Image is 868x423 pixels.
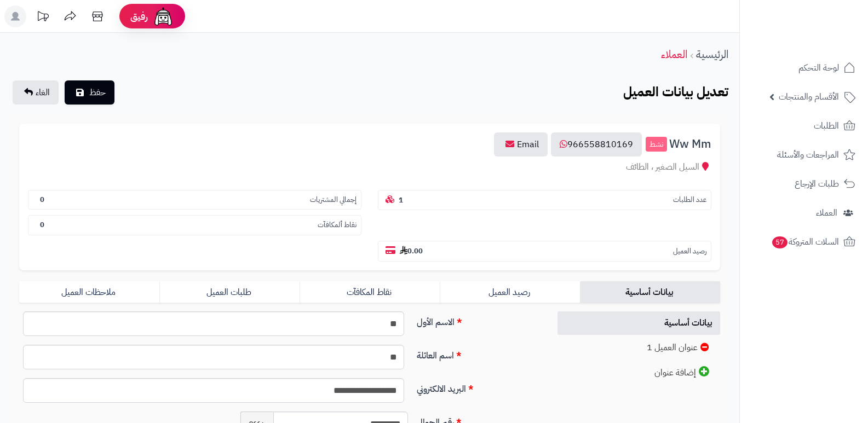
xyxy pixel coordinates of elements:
a: ملاحظات العميل [19,281,159,303]
b: 0.00 [400,246,423,256]
label: الاسم الأول [412,311,545,329]
button: حفظ [65,80,114,105]
small: نشط [646,137,667,152]
a: إضافة عنوان [557,361,721,385]
span: الغاء [36,86,50,99]
label: اسم العائلة [412,345,545,362]
span: لوحة التحكم [798,60,839,76]
a: لوحة التحكم [746,55,861,81]
img: ai-face.png [152,5,174,27]
div: السيل الصغير ، الطائف [28,161,711,173]
a: طلبات الإرجاع [746,171,861,197]
span: Ww Mm [669,138,711,150]
a: العملاء [661,46,687,62]
span: العملاء [816,205,837,221]
small: عدد الطلبات [673,195,706,205]
a: نقاط المكافآت [300,281,440,303]
span: الطلبات [814,118,839,134]
a: 966558810169 [551,132,642,157]
span: حفظ [89,86,106,99]
a: رصيد العميل [440,281,580,303]
a: الرئيسية [696,46,728,62]
a: الطلبات [746,113,861,139]
span: المراجعات والأسئلة [777,147,839,163]
small: نقاط ألمكافآت [318,220,357,230]
a: العملاء [746,200,861,226]
a: السلات المتروكة57 [746,229,861,255]
b: تعديل بيانات العميل [623,82,728,102]
a: بيانات أساسية [580,281,720,303]
span: طلبات الإرجاع [795,176,839,192]
span: الأقسام والمنتجات [779,89,839,105]
small: إجمالي المشتريات [310,195,357,205]
a: طلبات العميل [159,281,300,303]
a: تحديثات المنصة [29,5,56,30]
label: البريد الالكتروني [412,378,545,396]
a: عنوان العميل 1 [557,336,721,360]
b: 1 [399,195,403,205]
span: رفيق [130,10,148,23]
a: المراجعات والأسئلة [746,142,861,168]
a: بيانات أساسية [557,311,721,335]
b: 0 [40,194,44,205]
span: 57 [772,236,787,248]
a: Email [494,132,548,157]
small: رصيد العميل [673,246,706,257]
b: 0 [40,219,44,230]
img: logo-2.png [794,29,858,52]
span: السلات المتروكة [771,234,839,250]
a: الغاء [13,80,59,105]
